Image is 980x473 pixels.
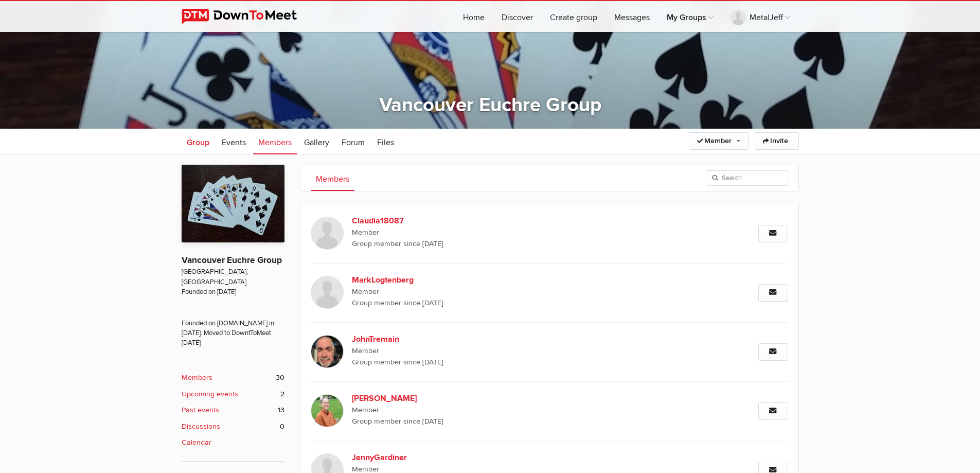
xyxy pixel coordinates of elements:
[379,93,601,117] a: Vancouver Euchre Group
[222,137,246,148] span: Events
[706,170,788,186] input: Search
[311,204,645,263] a: Claudia18087 Member Group member since [DATE]
[182,287,284,297] span: Founded on [DATE]
[722,1,798,32] a: MetalJeff
[311,323,645,382] a: JohnTremain Member Group member since [DATE]
[352,392,528,405] b: [PERSON_NAME]
[182,421,284,432] a: Discussions 0
[182,405,219,416] b: Past events
[455,1,493,32] a: Home
[352,297,645,309] span: Group member since [DATE]
[311,335,344,368] img: JohnTremain
[311,165,354,191] a: Members
[182,372,284,383] a: Members 30
[311,276,344,309] img: MarkLogtenberg
[280,421,284,432] span: 0
[182,421,220,432] b: Discussions
[352,286,645,297] span: Member
[182,437,211,448] b: Calendar
[182,255,282,266] a: Vancouver Euchre Group
[352,238,645,250] span: Group member since [DATE]
[352,451,528,464] b: JennyGardiner
[182,308,284,348] span: Founded on [DOMAIN_NAME] in [DATE]. Moved to DowntToMeet [DATE]
[278,405,284,416] span: 13
[689,132,749,150] a: Member
[352,416,645,427] span: Group member since [DATE]
[258,137,292,148] span: Members
[311,217,344,250] img: Claudia18087
[311,394,344,427] img: Anthony
[187,137,209,148] span: Group
[336,129,370,154] a: Forum
[276,372,284,383] span: 30
[280,389,284,400] span: 2
[182,165,284,242] img: Vancouver Euchre Group
[182,267,284,287] span: [GEOGRAPHIC_DATA], [GEOGRAPHIC_DATA]
[182,405,284,416] a: Past events 13
[182,437,284,448] a: Calendar
[352,215,528,227] b: Claudia18087
[493,1,541,32] a: Discover
[606,1,658,32] a: Messages
[311,382,645,441] a: [PERSON_NAME] Member Group member since [DATE]
[352,345,645,357] span: Member
[352,227,645,238] span: Member
[299,129,334,154] a: Gallery
[217,129,251,154] a: Events
[352,333,528,345] b: JohnTremain
[182,389,238,400] b: Upcoming events
[182,9,313,24] img: DownToMeet
[253,129,297,154] a: Members
[182,129,215,154] a: Group
[755,132,799,150] a: Invite
[352,405,645,416] span: Member
[182,389,284,400] a: Upcoming events 2
[658,1,722,32] a: My Groups
[542,1,605,32] a: Create group
[311,264,645,323] a: MarkLogtenberg Member Group member since [DATE]
[352,274,528,286] b: MarkLogtenberg
[352,357,645,368] span: Group member since [DATE]
[342,137,365,148] span: Forum
[182,372,212,383] b: Members
[372,129,399,154] a: Files
[377,137,394,148] span: Files
[304,137,329,148] span: Gallery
